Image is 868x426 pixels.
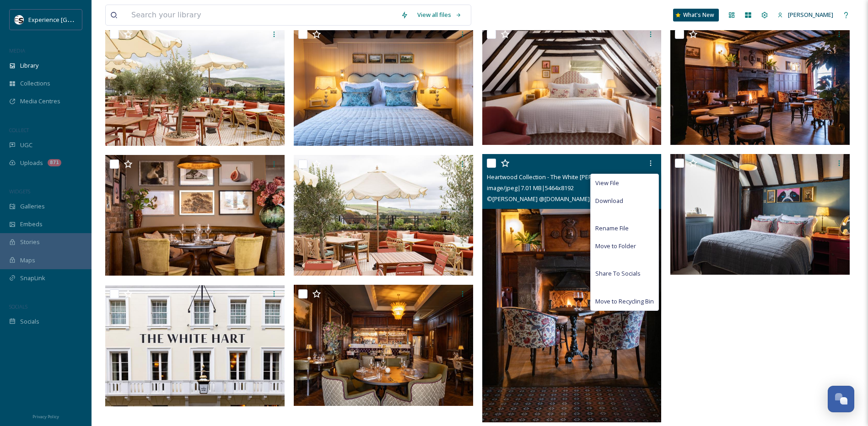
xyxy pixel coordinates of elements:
span: Uploads [20,159,43,167]
input: Search your library [127,5,396,25]
span: View File [595,179,619,187]
span: WIDGETS [9,188,30,195]
span: Library [20,61,38,70]
span: SnapLink [20,274,45,282]
a: View all files [413,6,466,24]
span: SOCIALS [9,303,27,310]
img: Heartwood Collection - The White Hart, Lewes-20.jpg [105,285,286,406]
span: Share To Socials [595,269,641,278]
span: Move to Folder [595,242,636,250]
span: Collections [20,79,50,88]
span: Galleries [20,202,45,211]
a: [PERSON_NAME] [773,6,838,24]
img: Heartwood Collection - The White Hart, Lewes-03.jpg [670,25,850,145]
a: What's New [673,9,719,21]
img: Heartwood - The White Heart Lewes-040.jpg [670,154,852,275]
span: Privacy Policy [32,414,59,420]
a: Privacy Policy [32,410,59,421]
span: © [PERSON_NAME] @[DOMAIN_NAME] [487,195,590,203]
img: Heartwood Collection - The White Hart, Lewes-04.jpg [482,154,662,422]
span: Maps [20,256,35,265]
img: Heartwood Collection - The White Hart, Lewes-08.jpg [294,285,475,405]
span: Download [595,197,623,205]
span: MEDIA [9,47,25,54]
span: Move to Recycling Bin [595,297,654,306]
img: WSCC%20ES%20Socials%20Icon%20-%20Secondary%20-%20Black.jpg [15,15,24,24]
span: image/jpeg | 7.01 MB | 5464 x 8192 [487,184,574,192]
span: UGC [20,141,32,149]
span: Socials [20,317,39,326]
img: Heartwood Collection - The White Hart, Lewes-11.jpg [294,155,475,276]
span: COLLECT [9,127,29,133]
span: Experience [GEOGRAPHIC_DATA] [28,15,119,24]
span: [PERSON_NAME] [788,11,833,19]
div: 871 [48,159,61,166]
span: Rename File [595,224,629,233]
span: Embeds [20,220,43,229]
img: ext_1749040522.705719_emma.m@heartwoodcollection.com-Heartwood Collection - The White Hart, Lewes... [105,25,286,146]
span: Media Centres [20,97,60,106]
img: Heartwood - The White Heart Lewes-001.jpg [482,25,662,145]
img: Heartwood - The White Heart Lewes-158.jpg [294,25,475,146]
span: Heartwood Collection - The White [PERSON_NAME], Lewes-04.jpg [487,172,663,181]
button: Open Chat [828,386,854,412]
img: Heartwood Collection - The White Hart, Lewes-14.jpg [105,155,286,276]
span: Stories [20,238,40,246]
